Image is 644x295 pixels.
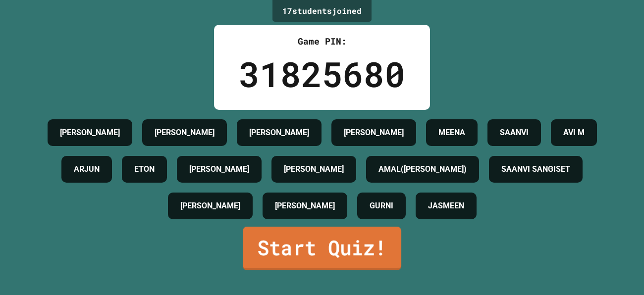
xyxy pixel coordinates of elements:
[344,127,404,139] h4: [PERSON_NAME]
[275,200,335,212] h4: [PERSON_NAME]
[189,163,249,175] h4: [PERSON_NAME]
[438,127,465,139] h4: MEENA
[501,163,570,175] h4: SAANVI SANGISET
[239,35,405,48] div: Game PIN:
[563,127,585,139] h4: AVI M
[74,163,100,175] h4: ARJUN
[60,127,120,139] h4: [PERSON_NAME]
[243,227,401,270] a: Start Quiz!
[155,127,215,139] h4: [PERSON_NAME]
[378,163,467,175] h4: AMAL([PERSON_NAME])
[428,200,464,212] h4: JASMEEN
[239,48,405,100] div: 31825680
[180,200,240,212] h4: [PERSON_NAME]
[249,127,309,139] h4: [PERSON_NAME]
[500,127,529,139] h4: SAANVI
[134,163,155,175] h4: ETON
[370,200,393,212] h4: GURNI
[284,163,344,175] h4: [PERSON_NAME]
